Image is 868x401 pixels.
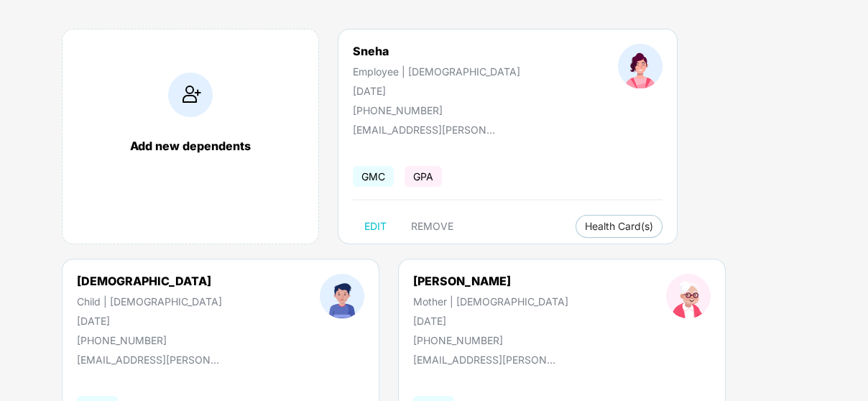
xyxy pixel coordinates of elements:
[413,354,557,366] div: [EMAIL_ADDRESS][PERSON_NAME]
[618,44,662,88] img: profileImage
[413,334,568,346] div: [PHONE_NUMBER]
[77,274,222,288] div: [DEMOGRAPHIC_DATA]
[77,334,222,346] div: [PHONE_NUMBER]
[353,65,520,78] div: Employee | [DEMOGRAPHIC_DATA]
[77,139,304,153] div: Add new dependents
[320,274,364,318] img: profileImage
[585,223,653,230] span: Health Card(s)
[364,221,387,232] span: EDIT
[77,354,221,366] div: [EMAIL_ADDRESS][PERSON_NAME]
[576,215,662,238] button: Health Card(s)
[353,104,520,116] div: [PHONE_NUMBER]
[353,124,497,136] div: [EMAIL_ADDRESS][PERSON_NAME]
[413,274,568,288] div: [PERSON_NAME]
[353,215,398,238] button: EDIT
[77,295,222,308] div: Child | [DEMOGRAPHIC_DATA]
[353,166,394,187] span: GMC
[168,73,213,117] img: addIcon
[353,44,520,58] div: Sneha
[666,274,711,318] img: profileImage
[413,295,568,308] div: Mother | [DEMOGRAPHIC_DATA]
[405,166,442,187] span: GPA
[413,315,568,327] div: [DATE]
[353,85,520,97] div: [DATE]
[77,315,222,327] div: [DATE]
[411,221,453,232] span: REMOVE
[400,215,465,238] button: REMOVE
